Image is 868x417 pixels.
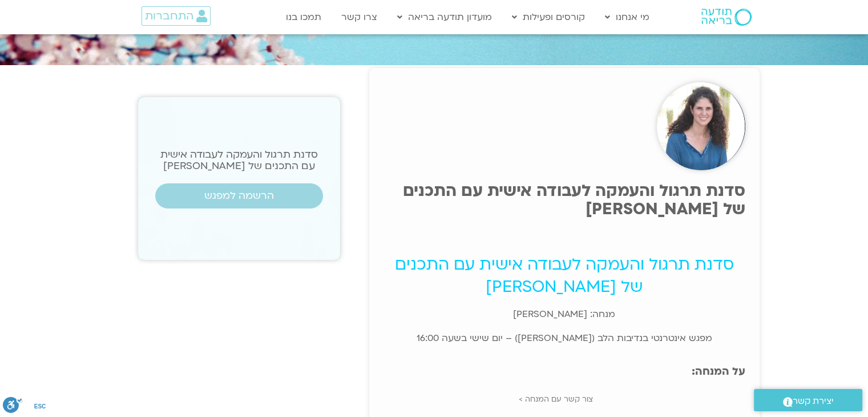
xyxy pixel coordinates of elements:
[155,183,323,209] a: הרשמה למפגש
[506,6,591,28] a: קורסים ופעילות
[383,182,745,218] h1: סדנת תרגול והעמקה לעבודה אישית עם התכנים של [PERSON_NAME]
[155,149,323,172] h2: סדנת תרגול והעמקה לעבודה אישית עם התכנים של [PERSON_NAME]
[599,6,655,28] a: מי אנחנו
[145,10,193,22] span: התחברות
[793,394,834,409] span: יצירת קשר
[383,331,745,346] p: מפגש אינטרנטי בנדיבות הלב ([PERSON_NAME]) – יום שישי בשעה 16:00
[383,307,745,322] p: מנחה: [PERSON_NAME]
[142,6,211,26] a: התחברות
[701,9,752,26] img: תודעה בריאה
[280,6,327,28] a: תמכו בנו
[519,394,593,404] a: צור קשר עם המנחה >
[391,6,498,28] a: מועדון תודעה בריאה
[395,254,734,297] span: סדנת תרגול והעמקה לעבודה אישית עם התכנים של [PERSON_NAME]
[336,6,383,28] a: צרו קשר
[204,190,274,202] span: הרשמה למפגש
[754,389,862,411] a: יצירת קשר
[383,366,745,378] p: על המנחה:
